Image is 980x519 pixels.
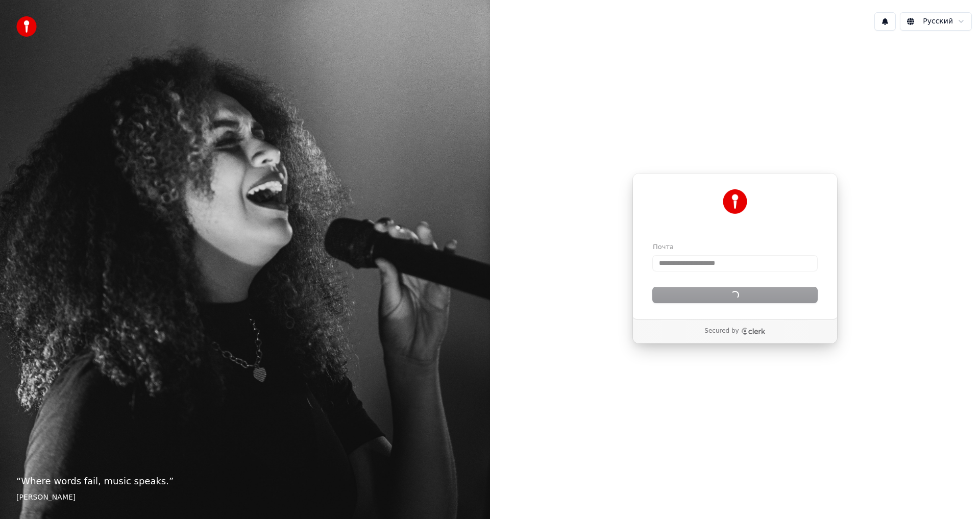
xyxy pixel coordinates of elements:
[723,189,747,214] img: Youka
[704,327,739,335] p: Secured by
[16,492,474,503] footer: [PERSON_NAME]
[16,474,474,488] p: “ Where words fail, music speaks. ”
[16,16,37,37] img: youka
[741,328,766,335] a: Clerk logo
